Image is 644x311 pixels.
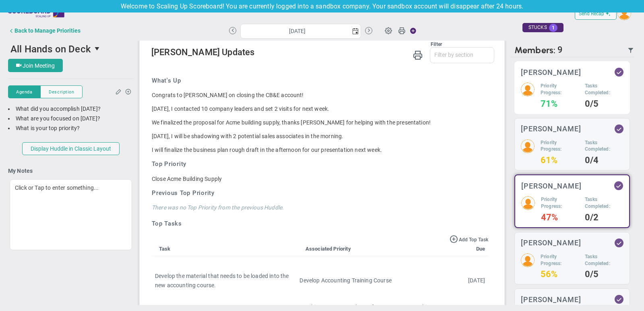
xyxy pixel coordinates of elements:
[514,45,555,56] span: Members:
[541,157,579,164] h4: 61%
[297,246,351,252] span: Associated Priority
[521,296,581,303] h3: [PERSON_NAME]
[616,240,622,246] div: Updated Status
[585,139,623,153] h5: Tasks Completed:
[521,83,535,96] img: 193898.Person.photo
[8,23,80,39] button: Back to Manage Priorities
[398,27,405,38] span: Print Huddle
[521,253,535,267] img: 209000.Person.photo
[10,44,91,55] span: All Hands on Deck
[541,253,579,267] h5: Priority Progress:
[616,183,621,189] div: Updated Status
[549,24,557,32] span: 1
[152,146,488,154] p: I will finalize the business plan rough draft in the afternoon for our presentation next week.
[616,296,622,302] div: Updated Status
[23,62,55,69] span: Join Meeting
[585,271,623,278] h4: 0/5
[151,41,442,47] div: Filter
[473,246,485,252] span: Due
[8,124,134,132] div: What is your top priority?
[10,179,132,250] div: Click or Tap to enter something...
[617,6,631,20] img: 193898.Person.photo
[413,50,423,60] span: Print Huddle Member Updates
[8,167,134,174] h4: My Notes
[152,132,488,140] p: [DATE], I will be shadowing with 2 potential sales associates in the morning.
[541,271,579,278] h4: 56%
[450,234,488,243] button: Add Top Task
[585,196,623,210] h5: Tasks Completed:
[22,142,120,155] button: Display Huddle in Classic Layout
[299,277,391,284] span: Develop Accounting Training Course
[575,7,617,20] button: Send Recap
[521,68,581,76] h3: [PERSON_NAME]
[151,47,494,59] h2: [PERSON_NAME] Updates
[152,160,488,168] h3: Top Priority
[8,105,134,113] div: What did you accomplish [DATE]?
[8,85,40,98] button: Agenda
[16,89,32,95] span: Agenda
[152,91,488,99] p: Congrats to [PERSON_NAME] on closing the CB&E account!
[541,83,579,96] h5: Priority Progress:
[40,85,83,98] button: Description
[349,24,361,38] span: select
[406,25,417,36] span: Action Button
[521,182,582,190] h3: [PERSON_NAME]
[152,77,488,85] h3: What's Up
[585,100,623,108] h4: 0/5
[152,105,488,113] p: [DATE], I contacted 10 company leaders and set 2 visits for next week.
[14,27,80,34] div: Back to Manage Priorities
[8,59,63,72] button: Join Meeting
[585,214,623,221] h4: 0/2
[541,139,579,153] h5: Priority Progress:
[152,220,488,228] h3: Top Tasks
[616,69,622,75] div: Updated Status
[381,23,396,38] span: Huddle Settings
[155,273,289,288] span: Develop the material that needs to be loaded into the new accounting course.
[91,42,105,56] span: select
[152,189,488,197] h3: Previous Top Priority
[521,196,535,210] img: 208999.Person.photo
[468,277,485,284] span: Sat Aug 30 2025 00:00:00 GMT-0500 (Central Daylight Time)
[152,176,222,182] span: Close Acme Building Supply
[430,48,494,62] input: Filter by section
[557,45,563,56] span: 9
[459,237,488,243] span: Add Top Task
[585,157,623,164] h4: 0/4
[521,239,581,247] h3: [PERSON_NAME]
[152,118,488,126] p: We finalized the proposal for Acme building supply, thanks [PERSON_NAME] for helping with the pre...
[585,253,623,267] h5: Tasks Completed:
[541,214,579,221] h4: 47%
[49,89,74,95] span: Description
[152,204,488,211] h4: There was no Top Priority from the previous Huddle.
[522,23,563,32] div: STUCKS
[585,83,623,96] h5: Tasks Completed:
[627,47,634,54] span: Filter Updated Members
[155,246,171,252] span: Task
[579,11,604,17] span: Send Recap
[541,100,579,108] h4: 71%
[8,4,64,21] img: scalingup-logo.svg
[616,126,622,132] div: Updated Status
[521,125,581,133] h3: [PERSON_NAME]
[8,115,134,122] div: What are you focused on [DATE]?
[541,196,579,210] h5: Priority Progress:
[521,139,535,153] img: 208998.Person.photo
